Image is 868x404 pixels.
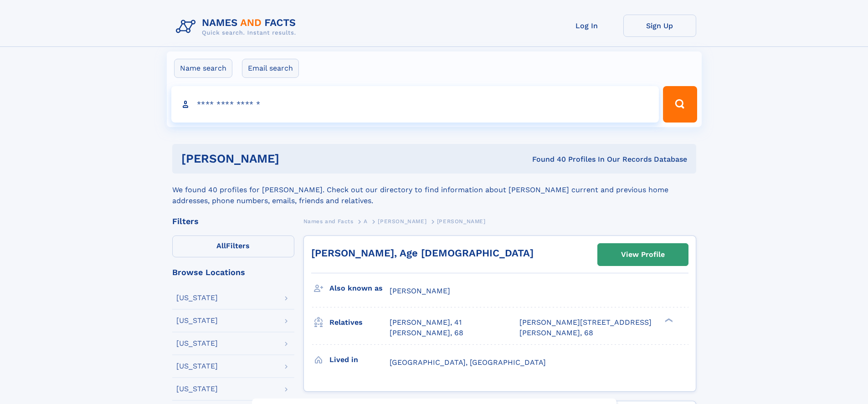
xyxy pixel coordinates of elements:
[437,218,486,225] span: [PERSON_NAME]
[598,244,688,266] a: View Profile
[519,317,652,327] a: [PERSON_NAME][STREET_ADDRESS]
[550,15,623,37] a: Log In
[176,340,218,347] div: [US_STATE]
[329,315,390,330] h3: Relatives
[390,358,546,367] span: [GEOGRAPHIC_DATA], [GEOGRAPHIC_DATA]
[171,86,659,123] input: search input
[216,241,226,250] span: All
[663,86,697,123] button: Search Button
[364,218,368,225] span: A
[242,59,299,78] label: Email search
[176,385,218,393] div: [US_STATE]
[364,215,368,227] a: A
[406,154,687,164] div: Found 40 Profiles In Our Records Database
[172,217,294,225] div: Filters
[176,294,218,302] div: [US_STATE]
[181,153,406,164] h1: [PERSON_NAME]
[519,328,593,338] a: [PERSON_NAME], 68
[172,268,294,276] div: Browse Locations
[621,244,665,265] div: View Profile
[172,15,303,39] img: Logo Names and Facts
[390,328,463,338] a: [PERSON_NAME], 68
[172,235,294,257] label: Filters
[303,215,354,227] a: Names and Facts
[623,15,696,37] a: Sign Up
[176,363,218,370] div: [US_STATE]
[378,215,426,227] a: [PERSON_NAME]
[329,352,390,368] h3: Lived in
[174,59,232,78] label: Name search
[390,317,462,327] a: [PERSON_NAME], 41
[378,218,426,225] span: [PERSON_NAME]
[329,281,390,296] h3: Also known as
[311,247,534,259] a: [PERSON_NAME], Age [DEMOGRAPHIC_DATA]
[176,317,218,324] div: [US_STATE]
[390,286,450,295] span: [PERSON_NAME]
[663,317,673,323] div: ❯
[172,174,696,206] div: We found 40 profiles for [PERSON_NAME]. Check out our directory to find information about [PERSON...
